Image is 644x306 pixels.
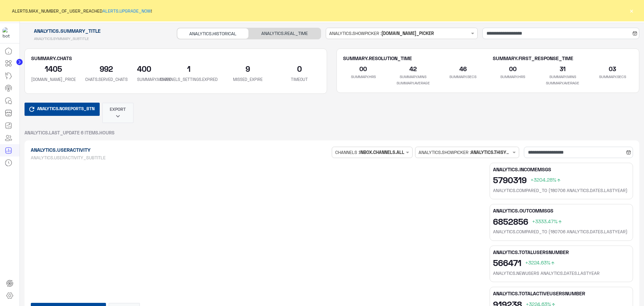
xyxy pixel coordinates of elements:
h5: SUMMARY.RESOLUTION_TIME [343,55,483,61]
p: SUMMARY.AVERAGE [343,80,483,86]
p: SUMMARY.HRS [343,74,383,80]
h2: 0 [278,64,320,74]
h2: 31 [542,64,583,74]
div: ANALYTICS.HISTORICAL [177,28,249,39]
h2: 992 [85,64,128,74]
h5: ANALYTICS.TOTALACTIVEUSERSNUMBER [493,290,630,297]
button: ANALYTICS.NOREPORTS_BTN [25,103,100,116]
span: +3204.28% [530,177,561,183]
h5: ANALYTICS.SYMMARY_SUBTITLE [25,36,170,41]
h2: 9 [227,64,269,74]
img: 1403182699927242 [3,27,14,39]
h5: SUMMARY.CHATS [31,55,321,61]
p: CHANNELS_SETTINGS.EXPIRED [160,76,218,82]
p: SUMMARY.MISSED [137,76,151,82]
h5: ANALYTICS.TOTALUSERSNUMBER [493,249,630,255]
h2: 5790319 [493,175,630,185]
p: MISSED_EXPIRE [227,76,269,82]
h2: 03 [592,64,633,74]
span: ANALYTICS.LAST_UPDATE 6 ITEMS.HOURS [25,129,114,136]
a: ALERTS.UPGRADE_NOW [103,8,151,14]
h1: ANALYTICS.SUMMARY_TITLE [25,28,170,34]
p: SUMMARY.AVERAGE [493,80,633,86]
span: +3224.63% [525,259,555,265]
p: SUMMARY.MINS [542,74,583,80]
h5: SUMMARY.FIRST_RESPONSE_TIME [493,55,633,61]
h6: ANALYTICS.COMPARED_TO (180706 ANALYTICS.DATES.LASTYEAR) [493,187,630,194]
h5: ANALYTICS.INCOMEMSGS [493,166,630,173]
span: ALERTS.MAX_NUMBER_OF_USER_REACHED ! [12,8,152,14]
p: TIMEOUT [278,76,320,82]
span: ANALYTICS.NOREPORTS_BTN [36,104,96,113]
h2: 1405 [31,64,76,74]
h1: ANALYTICS.USERACTIVITY [31,147,330,153]
h2: 1 [160,64,218,74]
h5: ANALYTICS.OUTCOMMSGS [493,207,630,214]
span: +3333.47% [532,218,563,224]
h5: ANALYTICS.USERACTIVITY_SUBTITLE [31,155,330,160]
h2: 00 [343,64,383,74]
h6: ANALYTICS.COMPARED_TO (180706 ANALYTICS.DATES.LASTYEAR) [493,229,630,235]
button: EXPORTkeyboard_arrow_down [102,103,134,123]
h2: 6852856 [493,216,630,226]
h2: 400 [137,64,151,74]
i: keyboard_arrow_down [114,112,122,120]
h2: 42 [393,64,433,74]
button: × [628,8,635,14]
h2: 566471 [493,258,630,268]
p: [DOMAIN_NAME]_PRICE [31,76,76,82]
h6: ANALYTICS.NEWUSERS ANALYTICS.DATES.LASTYEAR [493,270,630,276]
h2: 46 [443,64,483,74]
p: SUMMARY.SECS [443,74,483,80]
p: SUMMARY.HRS [493,74,533,80]
h2: 00 [493,64,533,74]
div: ANALYTICS.REAL_TIME [249,28,320,39]
p: CHATS.SERVED_CHATS [85,76,128,82]
p: SUMMARY.SECS [592,74,633,80]
p: SUMMARY.MINS [393,74,433,80]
